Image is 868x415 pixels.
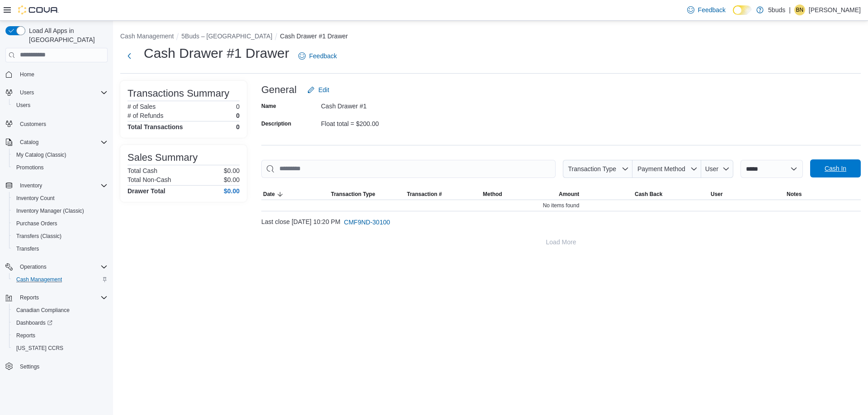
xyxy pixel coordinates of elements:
a: Reports [13,330,39,341]
a: Settings [16,361,43,372]
button: Inventory Count [9,192,111,205]
button: Purchase Orders [9,217,111,230]
button: Date [261,189,329,200]
span: Transaction # [407,191,442,198]
span: Load All Apps in [GEOGRAPHIC_DATA] [25,26,108,44]
span: Method [483,191,502,198]
button: Next [120,47,138,65]
span: Inventory Count [13,193,108,204]
span: Cash Management [13,274,108,285]
span: Reports [16,292,108,303]
span: Settings [16,361,108,372]
a: Customers [16,119,50,130]
a: Feedback [684,1,729,19]
span: Dark Mode [733,15,733,15]
a: [US_STATE] CCRS [13,343,67,354]
h3: General [261,84,297,95]
span: Customers [20,121,46,128]
span: Users [16,87,108,98]
button: Users [16,87,38,98]
a: Dashboards [13,317,56,328]
span: Reports [20,294,39,301]
p: | [789,5,791,15]
button: Transfers [9,242,111,255]
h4: Drawer Total [127,187,165,195]
h6: Total Cash [127,167,157,174]
button: Operations [2,261,111,273]
div: Last close [DATE] 10:20 PM [261,213,861,231]
span: Washington CCRS [13,343,108,354]
button: Promotions [9,161,111,174]
span: Cash Management [16,276,62,283]
span: My Catalog (Classic) [16,151,66,159]
h4: $0.00 [224,187,240,195]
span: BN [796,5,804,15]
div: Cash Drawer #1 [321,99,442,110]
button: Edit [304,81,333,99]
button: Notes [785,189,861,200]
span: CMF9ND-30100 [344,218,390,227]
span: Operations [16,261,108,272]
input: This is a search bar. As you type, the results lower in the page will automatically filter. [261,160,556,178]
span: [US_STATE] CCRS [16,345,63,352]
button: Reports [2,291,111,304]
button: User [709,189,785,200]
span: Canadian Compliance [13,305,108,316]
button: [US_STATE] CCRS [9,342,111,354]
button: 5Buds – [GEOGRAPHIC_DATA] [181,33,272,40]
button: Load More [261,233,861,251]
span: Transfers [16,245,39,252]
h4: Total Transactions [127,123,183,131]
a: Purchase Orders [13,218,61,229]
button: Cash In [810,159,861,177]
button: Transaction Type [329,189,405,200]
a: Feedback [295,47,340,65]
span: Home [20,71,34,78]
div: Benjamin Nuesca [794,5,805,15]
button: Cash Management [9,273,111,286]
button: Operations [16,261,50,272]
span: My Catalog (Classic) [13,149,108,160]
h3: Sales Summary [127,152,198,163]
button: Reports [16,292,42,303]
span: Dashboards [13,317,108,328]
p: [PERSON_NAME] [809,5,861,15]
span: Inventory [20,182,42,189]
span: Inventory Count [16,195,55,202]
h6: # of Refunds [127,112,163,119]
span: Dashboards [16,319,52,326]
span: Date [263,191,275,198]
p: $0.00 [224,167,240,174]
span: Transfers [13,243,108,254]
span: Purchase Orders [13,218,108,229]
button: Transfers (Classic) [9,230,111,242]
span: Notes [787,191,802,198]
button: Canadian Compliance [9,304,111,317]
a: Transfers (Classic) [13,231,65,242]
span: Settings [20,363,39,370]
span: Reports [13,330,108,341]
h6: Total Non-Cash [127,176,171,183]
nav: Complex example [5,64,108,396]
a: Inventory Count [13,193,58,204]
span: No items found [543,202,580,209]
a: Dashboards [9,317,111,329]
span: Promotions [13,162,108,173]
button: My Catalog (Classic) [9,149,111,161]
button: Inventory [16,180,46,191]
span: Transfers (Classic) [16,233,61,240]
span: Amount [559,191,579,198]
span: Users [13,100,108,111]
button: Home [2,68,111,81]
span: Transaction Type [331,191,375,198]
button: Users [2,86,111,99]
a: Users [13,100,34,111]
span: Inventory Manager (Classic) [16,207,84,214]
label: Description [261,120,291,127]
button: Cash Management [120,33,174,40]
span: Catalog [20,139,38,146]
span: Home [16,69,108,80]
button: Inventory Manager (Classic) [9,205,111,217]
span: Users [20,89,34,96]
h3: Transactions Summary [127,88,229,99]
